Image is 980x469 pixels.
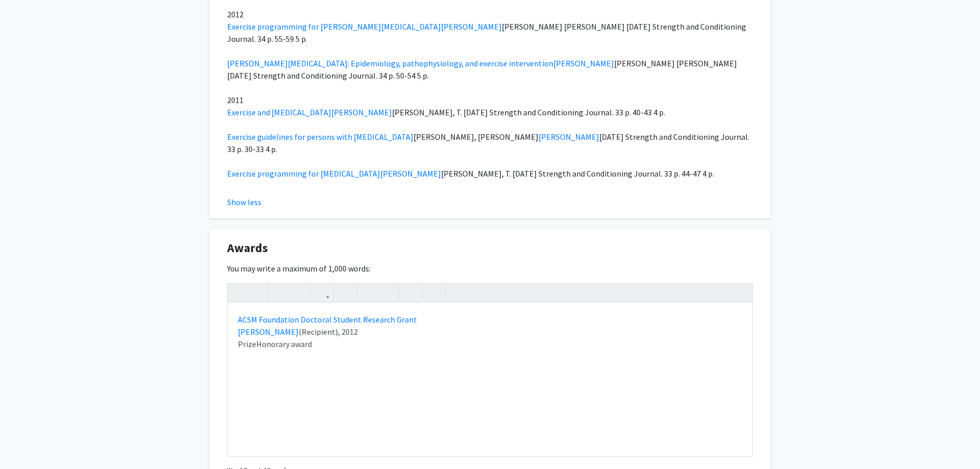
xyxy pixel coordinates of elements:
a: Exercise guidelines for persons with [MEDICAL_DATA] [227,132,413,142]
span: Awards [227,239,268,257]
label: You may write a maximum of 1,000 words: [227,262,371,275]
button: Show less [227,196,261,208]
a: Exercise programming for [MEDICAL_DATA] [227,168,380,179]
iframe: Chat [8,423,43,461]
button: Fullscreen [732,284,750,302]
button: Insert horizontal rule [425,284,443,302]
button: Emphasis (Ctrl + I) [248,284,266,302]
a: [PERSON_NAME] [553,58,614,68]
a: Exercise programming for [PERSON_NAME][MEDICAL_DATA] [227,21,441,32]
a: [PERSON_NAME] [238,327,299,337]
button: Subscript [289,284,307,302]
a: [PERSON_NAME][MEDICAL_DATA]: Epidemiology, pathophysiology, and exercise intervention [227,58,553,68]
button: Ordered list [378,284,396,302]
button: Link [313,284,331,302]
a: [PERSON_NAME] [331,107,392,117]
a: Exercise and [MEDICAL_DATA] [227,107,331,117]
div: Note to users with screen readers: Please deactivate our accessibility plugin for this page as it... [228,303,752,456]
button: Remove format [401,284,419,302]
a: ACSM Foundation Doctoral Student Research Grant [238,314,417,325]
button: Superscript [272,284,289,302]
a: [PERSON_NAME] [380,168,441,179]
button: Unordered list [360,284,378,302]
button: Strong (Ctrl + B) [230,284,248,302]
button: Insert Image [336,284,354,302]
a: [PERSON_NAME] [538,132,599,142]
a: [PERSON_NAME] [441,21,502,32]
